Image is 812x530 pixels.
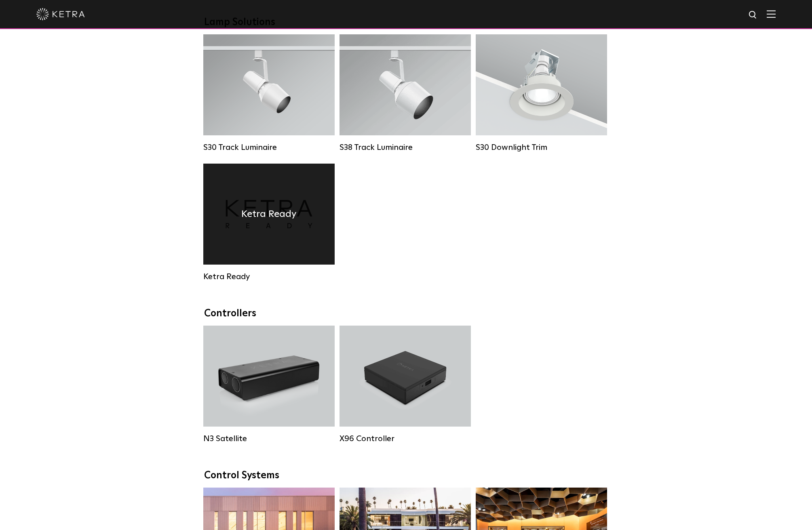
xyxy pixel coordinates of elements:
a: X96 Controller X96 Controller [340,326,471,443]
a: S38 Track Luminaire Lumen Output:1100Colors:White / BlackBeam Angles:10° / 25° / 40° / 60°Wattage... [340,34,471,151]
a: S30 Track Luminaire Lumen Output:1100Colors:White / BlackBeam Angles:15° / 25° / 40° / 60° / 90°W... [203,34,335,151]
div: S30 Downlight Trim [476,143,607,152]
img: search icon [748,10,758,20]
div: N3 Satellite [203,434,335,444]
div: Controllers [204,308,608,320]
div: S38 Track Luminaire [340,143,471,152]
a: S30 Downlight Trim S30 Downlight Trim [476,34,607,151]
img: ketra-logo-2019-white [36,8,85,20]
div: X96 Controller [340,434,471,444]
h4: Ketra Ready [241,206,297,222]
div: S30 Track Luminaire [203,143,335,152]
div: Ketra Ready [203,272,335,282]
img: Hamburger%20Nav.svg [767,10,776,18]
a: Ketra Ready Ketra Ready [203,164,335,281]
div: Control Systems [204,470,608,482]
a: N3 Satellite N3 Satellite [203,326,335,443]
